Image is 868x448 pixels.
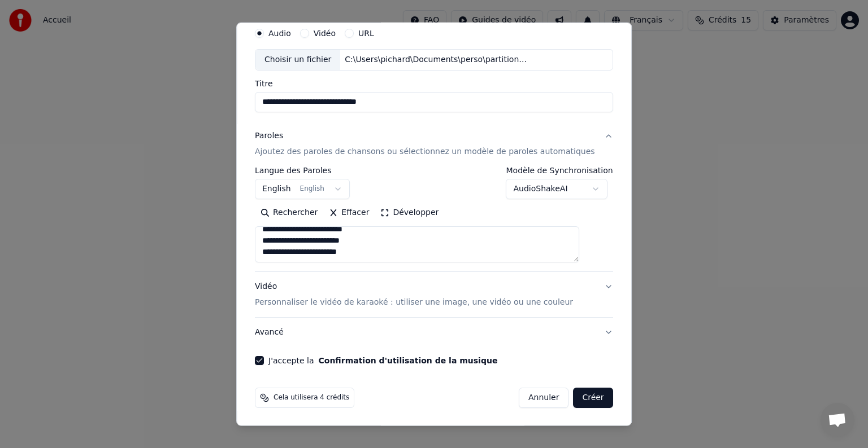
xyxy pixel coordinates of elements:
label: J'accepte la [268,357,497,364]
p: Ajoutez des paroles de chansons ou sélectionnez un modèle de paroles automatiques [255,146,595,157]
label: Audio [268,29,291,37]
button: J'accepte la [319,357,498,364]
button: Créer [574,388,613,408]
label: Titre [255,80,613,87]
button: ParolesAjoutez des paroles de chansons ou sélectionnez un modèle de paroles automatiques [255,121,613,166]
p: Personnaliser le vidéo de karaoké : utiliser une image, une vidéo ou une couleur [255,297,573,308]
button: Effacer [323,204,375,222]
label: Langue des Paroles [255,166,350,174]
div: Paroles [255,130,283,142]
label: URL [358,29,374,37]
button: Avancé [255,318,613,347]
label: Modèle de Synchronisation [506,166,613,174]
div: Vidéo [255,281,573,308]
span: Cela utilisera 4 crédits [274,393,349,402]
div: Choisir un fichier [255,50,340,70]
div: ParolesAjoutez des paroles de chansons ou sélectionnez un modèle de paroles automatiques [255,166,613,271]
label: Vidéo [314,29,336,37]
button: Développer [375,204,445,222]
div: C:\Users\pichard\Documents\perso\partitions\Annivesraire [PERSON_NAME]\[PERSON_NAME] - Petit kara... [341,54,533,65]
button: Annuler [519,388,568,408]
button: Rechercher [255,204,323,222]
button: VidéoPersonnaliser le vidéo de karaoké : utiliser une image, une vidéo ou une couleur [255,272,613,317]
